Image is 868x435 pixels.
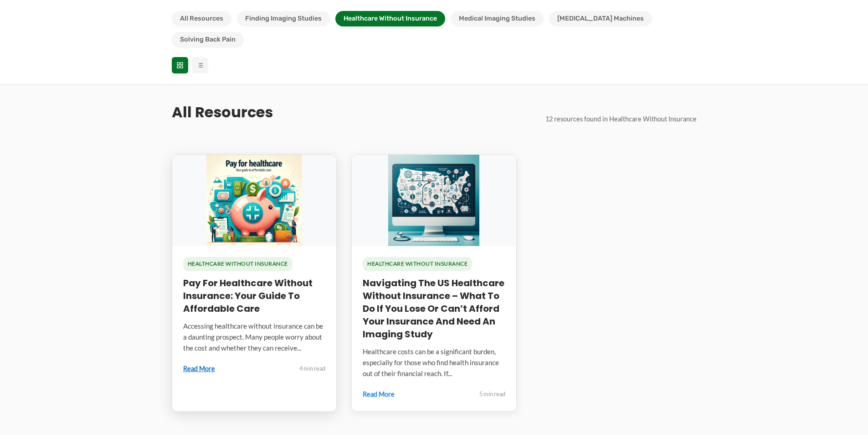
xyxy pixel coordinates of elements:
button: All Resources [172,11,231,26]
a: Pay for Healthcare Without Insurance: Your Guide to Affordable Care [183,277,313,315]
a: Read More [363,388,395,401]
button: Medical Imaging Studies [451,11,544,26]
a: Navigating the US Healthcare Without Insurance – What to do if you lose or can’t afford your insu... [363,277,504,341]
div: 5 min read [479,389,505,400]
div: Healthcare costs can be a significant burden, especially for those who find health insurance out ... [363,346,505,379]
h2: All Resources [172,103,273,122]
img: A conceptual blend of healthcare and affordability themes. [168,152,340,248]
span: 12 resources found in Healthcare Without Insurance [545,115,697,123]
button: Finding Imaging Studies [237,11,330,26]
button: Solving Back Pain [172,32,244,47]
a: Read More [183,363,215,375]
button: Healthcare Without Insurance [335,11,445,26]
button: [MEDICAL_DATA] Machines [549,11,652,26]
span: Healthcare Without Insurance [363,257,472,271]
img: A conceptual map of the United States with healthcare symbols, paths, and routes. [352,155,516,246]
span: Healthcare Without Insurance [183,257,293,271]
div: Accessing healthcare without insurance can be a daunting prospect. Many people worry about the co... [183,320,326,354]
div: 4 min read [299,363,325,374]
